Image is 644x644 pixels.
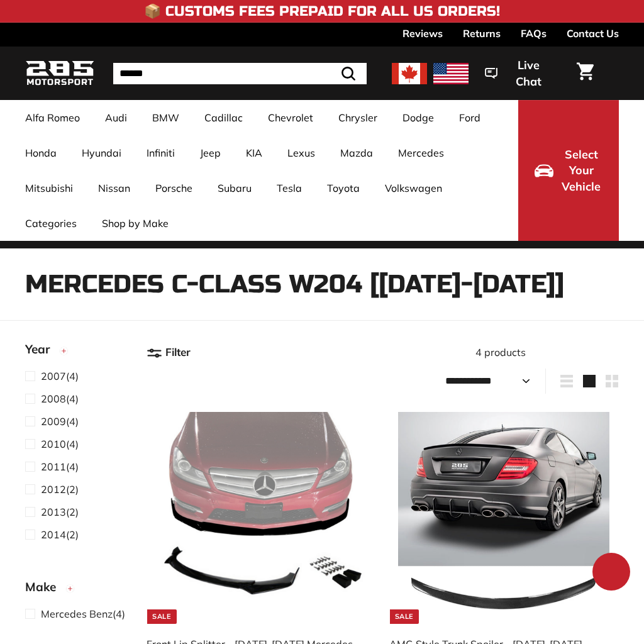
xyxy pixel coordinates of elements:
[314,170,372,206] a: Toyota
[589,553,634,594] inbox-online-store-chat: Shopify online store chat
[383,345,619,360] div: 4 products
[25,58,94,88] img: Logo_285_Motorsport_areodynamics_components
[25,336,126,368] button: Year
[569,52,601,94] a: Cart
[41,528,66,541] span: 2014
[147,336,191,369] button: Filter
[86,170,143,206] a: Nissan
[187,135,233,170] a: Jeep
[144,4,500,19] h4: 📦 Customs Fees Prepaid for All US Orders!
[25,340,59,358] span: Year
[402,23,443,44] a: Reviews
[13,206,89,241] a: Categories
[41,415,66,428] span: 2009
[372,170,455,206] a: Volkswagen
[521,23,547,44] a: FAQs
[143,170,205,206] a: Porsche
[41,391,79,406] span: (4)
[469,50,569,97] button: Live Chat
[205,170,264,206] a: Subaru
[233,135,275,170] a: KIA
[13,135,69,170] a: Honda
[326,100,390,135] a: Chrysler
[25,270,619,298] h1: Mercedes C-Class W204 [[DATE]-[DATE]]
[504,57,553,89] span: Live Chat
[89,206,181,241] a: Shop by Make
[447,100,493,135] a: Ford
[41,369,79,384] span: (4)
[113,63,367,84] input: Search
[328,135,386,170] a: Mazda
[147,609,176,624] div: Sale
[41,483,66,496] span: 2012
[463,23,501,44] a: Returns
[156,412,367,623] img: w204 front lip
[25,578,65,596] span: Make
[41,370,66,382] span: 2007
[264,170,314,206] a: Tesla
[13,100,92,135] a: Alfa Romeo
[518,100,619,241] button: Select Your Vehicle
[390,100,447,135] a: Dodge
[386,135,457,170] a: Mercedes
[41,436,79,452] span: (4)
[41,482,79,497] span: (2)
[41,504,79,519] span: (2)
[41,606,125,621] span: (4)
[25,574,126,606] button: Make
[192,100,255,135] a: Cadillac
[41,392,66,405] span: 2008
[41,460,66,473] span: 2011
[390,609,419,624] div: Sale
[41,506,66,518] span: 2013
[255,100,326,135] a: Chevrolet
[560,147,602,195] span: Select Your Vehicle
[13,170,86,206] a: Mitsubishi
[134,135,187,170] a: Infiniti
[92,100,140,135] a: Audi
[275,135,328,170] a: Lexus
[41,459,79,474] span: (4)
[69,135,134,170] a: Hyundai
[41,527,79,542] span: (2)
[41,414,79,429] span: (4)
[41,608,113,620] span: Mercedes Benz
[41,438,66,450] span: 2010
[567,23,619,44] a: Contact Us
[140,100,192,135] a: BMW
